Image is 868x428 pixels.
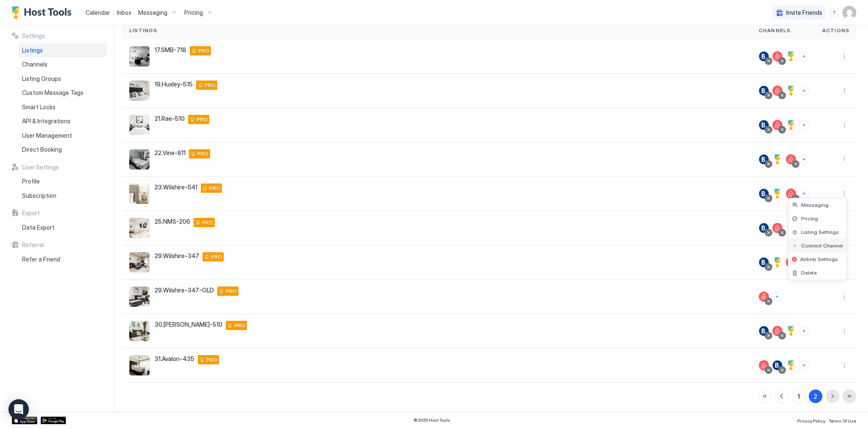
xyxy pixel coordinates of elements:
span: Delete [801,270,817,276]
span: Listing Settings [801,229,839,235]
span: Messaging [801,202,829,208]
span: Airbnb Settings [800,256,838,262]
span: Connect Channel [801,242,843,249]
span: Pricing [801,215,818,222]
div: Open Intercom Messenger [8,399,29,420]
